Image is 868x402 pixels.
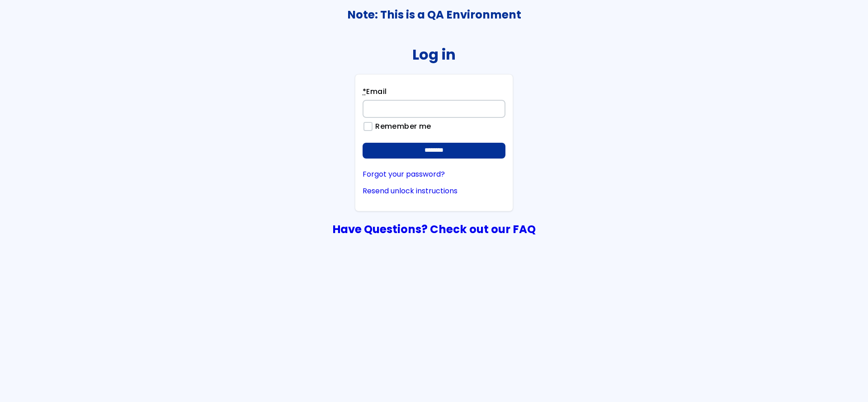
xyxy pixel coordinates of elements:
a: Resend unlock instructions [363,187,505,195]
h2: Log in [412,46,456,63]
label: Remember me [371,122,431,131]
h3: Note: This is a QA Environment [0,9,868,21]
a: Have Questions? Check out our FAQ [332,221,536,237]
abbr: required [363,86,366,97]
label: Email [363,86,387,100]
a: Forgot your password? [363,170,505,178]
